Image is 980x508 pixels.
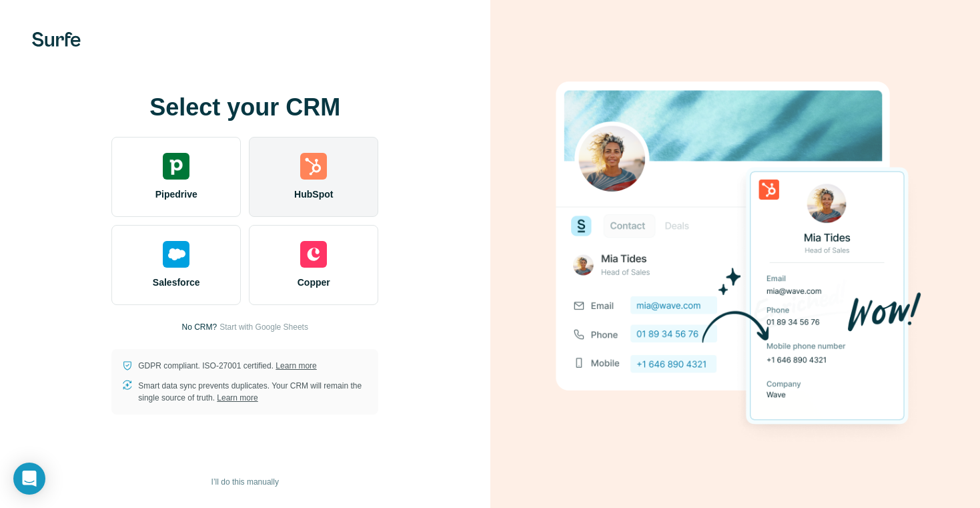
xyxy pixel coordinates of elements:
[202,472,288,492] button: I’ll do this manually
[163,153,189,180] img: pipedrive's logo
[298,276,330,289] span: Copper
[217,393,258,403] a: Learn more
[13,463,45,495] div: Open Intercom Messenger
[182,321,217,333] p: No CRM?
[163,241,189,268] img: salesforce's logo
[138,360,316,372] p: GDPR compliant. ISO-27001 certified.
[155,188,197,201] span: Pipedrive
[211,476,279,488] span: I’ll do this manually
[300,241,327,268] img: copper's logo
[300,153,327,180] img: hubspot's logo
[548,61,922,448] img: HUBSPOT image
[153,276,200,289] span: Salesforce
[219,321,308,333] button: Start with Google Sheets
[276,361,316,370] a: Learn more
[294,188,333,201] span: HubSpot
[32,32,81,47] img: Surfe's logo
[111,94,378,121] h1: Select your CRM
[138,380,368,404] p: Smart data sync prevents duplicates. Your CRM will remain the single source of truth.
